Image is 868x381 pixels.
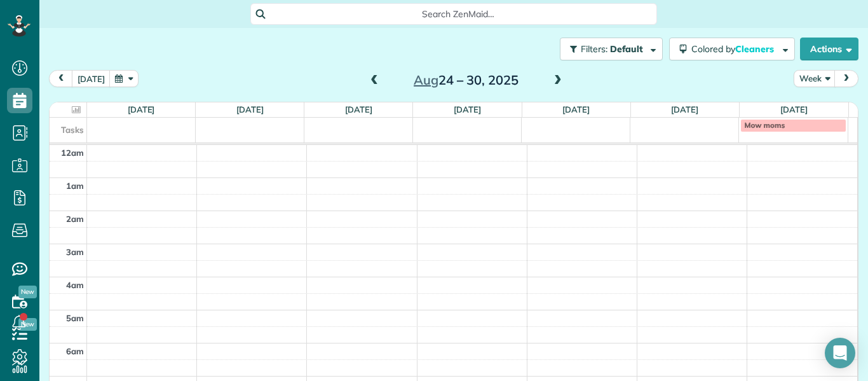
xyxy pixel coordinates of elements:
[61,148,84,158] span: 12am
[825,338,855,368] div: Open Intercom Messenger
[236,104,264,114] a: [DATE]
[744,120,785,130] span: Mow moms
[671,104,698,114] a: [DATE]
[72,70,111,87] button: [DATE]
[834,70,858,87] button: next
[345,104,372,114] a: [DATE]
[414,72,438,88] span: Aug
[735,43,776,55] span: Cleaners
[386,73,545,87] h2: 24 – 30, 2025
[553,38,663,60] a: Filters: Default
[18,286,37,298] span: New
[49,70,73,87] button: prev
[66,214,84,224] span: 2am
[66,280,84,290] span: 4am
[66,181,84,191] span: 1am
[454,104,481,114] a: [DATE]
[581,43,607,55] span: Filters:
[610,43,644,55] span: Default
[66,346,84,356] span: 6am
[66,247,84,257] span: 3am
[669,38,795,60] button: Colored byCleaners
[691,43,778,55] span: Colored by
[128,104,155,114] a: [DATE]
[780,104,808,114] a: [DATE]
[794,70,836,87] button: Week
[560,38,663,60] button: Filters: Default
[800,38,858,60] button: Actions
[66,313,84,323] span: 5am
[562,104,590,114] a: [DATE]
